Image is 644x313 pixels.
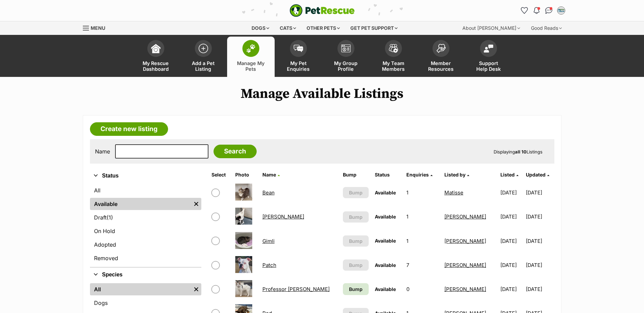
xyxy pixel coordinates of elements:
[151,44,161,53] img: dashboard-icon-eb2f2d2d3e046f16d808141f083e7271f6b2e854fb5c12c21221c1fb7104beca.svg
[444,238,486,244] a: [PERSON_NAME]
[494,149,542,154] span: Displaying Listings
[526,253,553,277] td: [DATE]
[444,213,486,220] a: [PERSON_NAME]
[90,238,201,251] a: Adopted
[375,286,396,292] span: Available
[290,4,355,17] img: logo-e224e6f780fb5917bec1dbf3a21bbac754714ae5b6737aabdf751b685950b380.svg
[349,262,363,269] span: Bump
[515,149,527,154] strong: all 10
[275,37,322,77] a: My Pet Enquiries
[247,21,274,35] div: Dogs
[302,21,345,35] div: Other pets
[444,172,469,178] a: Listed by
[90,283,191,295] a: All
[95,148,110,154] label: Name
[417,37,465,77] a: Member Resources
[322,37,370,77] a: My Group Profile
[132,37,180,77] a: My Rescue Dashboard
[534,7,539,14] img: notifications-46538b983faf8c2785f20acdc204bb7945ddae34d4c08c2a6579f10ce5e182be.svg
[526,181,553,204] td: [DATE]
[498,205,525,228] td: [DATE]
[90,270,201,279] button: Species
[262,286,330,292] a: Professor [PERSON_NAME]
[349,237,363,245] span: Bump
[406,172,429,178] span: translation missing: en.admin.listings.index.attributes.enquiries
[375,190,396,195] span: Available
[91,25,105,31] span: Menu
[275,21,301,35] div: Cats
[556,5,567,16] button: My account
[90,184,201,196] a: All
[343,283,369,295] a: Bump
[526,172,549,178] a: Updated
[349,213,363,221] span: Bump
[262,262,276,268] a: Patch
[404,205,441,228] td: 1
[262,213,304,220] a: [PERSON_NAME]
[214,145,257,158] input: Search
[262,189,275,196] a: Bean
[188,60,219,72] span: Add a Pet Listing
[262,238,275,244] a: Gimli
[406,172,433,178] a: Enquiries
[531,5,542,16] button: Notifications
[426,60,456,72] span: Member Resources
[444,286,486,292] a: [PERSON_NAME]
[262,172,280,178] a: Name
[498,277,525,301] td: [DATE]
[389,44,398,53] img: team-members-icon-5396bd8760b3fe7c0b43da4ab00e1e3bb1a5d9ba89233759b79545d2d3fc5d0d.svg
[349,286,363,293] span: Bump
[90,171,201,180] button: Status
[436,44,446,53] img: member-resources-icon-8e73f808a243e03378d46382f2149f9095a855e16c252ad45f914b54edf8863c.svg
[526,205,553,228] td: [DATE]
[558,7,565,14] img: Matisse profile pic
[500,172,518,178] a: Listed
[90,198,191,210] a: Available
[283,60,314,72] span: My Pet Enquiries
[236,60,266,72] span: Manage My Pets
[375,262,396,268] span: Available
[90,225,201,237] a: On Hold
[444,172,465,178] span: Listed by
[498,181,525,204] td: [DATE]
[500,172,515,178] span: Listed
[526,277,553,301] td: [DATE]
[465,37,512,77] a: Support Help Desk
[107,213,113,222] span: (1)
[526,172,546,178] span: Updated
[444,262,486,268] a: [PERSON_NAME]
[90,183,201,267] div: Status
[375,238,396,244] span: Available
[262,172,276,178] span: Name
[209,169,232,180] th: Select
[83,21,110,34] a: Menu
[444,189,463,196] a: Matisse
[191,283,201,295] a: Remove filter
[340,169,371,180] th: Bump
[90,211,201,224] a: Draft
[544,5,554,16] a: Conversations
[404,253,441,277] td: 7
[378,60,409,72] span: My Team Members
[141,60,171,72] span: My Rescue Dashboard
[90,297,201,309] a: Dogs
[90,122,168,136] a: Create new listing
[233,169,259,180] th: Photo
[90,252,201,264] a: Removed
[341,44,351,53] img: group-profile-icon-3fa3cf56718a62981997c0bc7e787c4b2cf8bcc04b72c1350f741eb67cf2f40e.svg
[372,169,403,180] th: Status
[331,60,361,72] span: My Group Profile
[498,229,525,253] td: [DATE]
[498,253,525,277] td: [DATE]
[343,211,369,223] button: Bump
[484,44,493,53] img: help-desk-icon-fdf02630f3aa405de69fd3d07c3f3aa587a6932b1a1747fa1d2bba05be0121f9.svg
[375,214,396,220] span: Available
[180,37,227,77] a: Add a Pet Listing
[349,189,363,196] span: Bump
[290,4,355,17] a: PetRescue
[370,37,417,77] a: My Team Members
[346,21,402,35] div: Get pet support
[191,198,201,210] a: Remove filter
[404,181,441,204] td: 1
[294,45,303,52] img: pet-enquiries-icon-7e3ad2cf08bfb03b45e93fb7055b45f3efa6380592205ae92323e6603595dc1f.svg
